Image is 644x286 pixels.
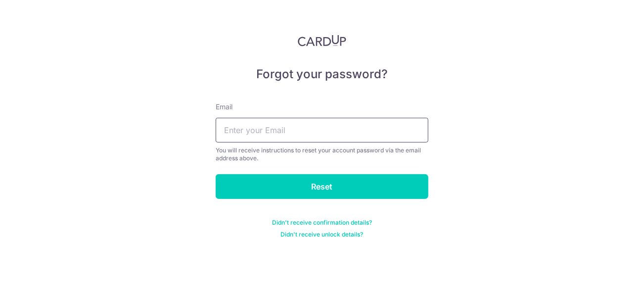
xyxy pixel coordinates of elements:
input: Enter your Email [216,118,428,143]
a: Didn't receive confirmation details? [272,219,372,227]
img: CardUp Logo [298,35,346,47]
h5: Forgot your password? [216,66,428,82]
input: Reset [216,174,428,199]
a: Didn't receive unlock details? [281,231,364,238]
label: Email [216,102,232,112]
div: You will receive instructions to reset your account password via the email address above. [216,146,428,162]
